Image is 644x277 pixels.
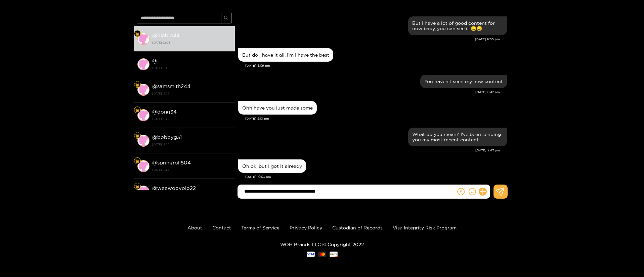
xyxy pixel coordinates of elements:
strong: @ [152,58,157,64]
img: conversation [137,135,149,147]
img: conversation [137,58,149,70]
img: conversation [137,186,149,198]
strong: [DATE] 22:03 [152,40,231,46]
a: About [187,225,202,230]
strong: @ springroll504 [152,160,191,165]
img: Fan Level [135,83,139,87]
img: Fan Level [135,32,139,36]
img: Fan Level [135,159,139,163]
img: conversation [137,160,149,172]
strong: [DATE] 18:25 [152,90,231,96]
a: Visa Integrity Risk Program [393,225,457,230]
div: [DATE] 8:42 pm [238,90,500,94]
div: [DATE] 6:55 pm [238,37,500,42]
div: Ohh have you just made some [242,105,313,111]
strong: @ bobbyg31 [152,134,182,140]
div: Aug. 19, 10:03 pm [238,159,306,173]
span: dollar [457,188,465,195]
img: conversation [137,84,149,96]
img: conversation [137,33,149,45]
div: [DATE] 10:03 pm [245,175,507,179]
img: Fan Level [135,108,139,112]
div: Aug. 19, 6:55 pm [408,16,507,35]
img: Fan Level [135,185,139,189]
img: Fan Level [135,134,139,138]
img: conversation [137,109,149,121]
a: Terms of Service [241,225,280,230]
div: But do I have it all, I’m I have the best [242,52,329,58]
strong: @ dong34 [152,109,177,115]
a: Custodian of Records [332,225,383,230]
div: [DATE] 9:47 pm [238,148,500,153]
div: Aug. 19, 8:09 pm [238,48,333,62]
div: You haven't seen my new content [424,79,503,84]
div: What do you mean? I've been sending you my most recent content [412,132,503,142]
strong: @ samsmith244 [152,83,190,89]
strong: @ diablo44 [152,32,180,38]
span: search [224,15,229,21]
strong: @ weewooyolo22 [152,185,196,191]
a: Contact [212,225,231,230]
strong: [DATE] 18:25 [152,116,231,122]
a: Privacy Policy [290,225,322,230]
button: search [221,13,232,23]
div: Aug. 19, 9:13 pm [238,101,317,115]
div: [DATE] 9:13 pm [245,116,507,121]
span: smile [469,188,476,195]
div: But I have a lot of good content for now baby, you can see it 🤤🤤 [412,20,503,31]
strong: [DATE] 18:25 [152,65,231,71]
strong: [DATE] 18:25 [152,167,231,173]
strong: [DATE] 18:25 [152,141,231,147]
div: Oh ok, but I got it already [242,163,302,169]
div: Aug. 19, 8:42 pm [420,75,507,88]
button: dollar [456,187,466,197]
div: Aug. 19, 9:47 pm [408,128,507,146]
div: [DATE] 8:09 pm [245,63,507,68]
